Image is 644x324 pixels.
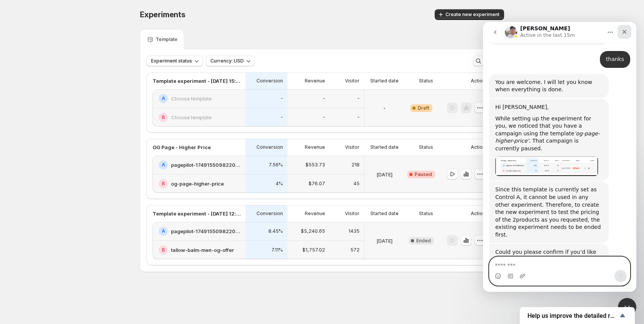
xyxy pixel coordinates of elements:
p: Action [471,144,485,150]
p: Conversion [256,211,283,217]
span: Help us improve the detailed report for A/B campaigns [527,312,618,319]
p: [DATE] [376,171,393,178]
h2: og-page-higher-price [171,180,224,187]
h2: B [162,181,165,187]
p: Status [419,144,433,150]
iframe: Intercom live chat [618,298,636,316]
p: Template experiment - [DATE] 12:26:12 [153,210,241,217]
p: $5,240.65 [301,228,325,234]
p: - [323,95,325,102]
p: $1,757.02 [302,247,325,253]
p: Status [419,211,433,217]
p: Template [156,36,177,43]
p: 218 [352,162,360,168]
h2: A [162,228,165,234]
button: Create new experiment [435,9,504,20]
p: Visitor [345,211,360,217]
p: Status [419,78,433,84]
h2: A [162,162,165,168]
p: 4% [276,181,283,187]
h2: tallow-balm-men-og-offer [171,246,234,254]
button: Currency: USD [206,56,255,66]
p: Conversion [256,78,283,84]
p: 572 [350,247,360,253]
h2: pagepilot-1749155098220-358935 [171,227,241,235]
p: - [357,114,360,120]
p: OG Page - Higher Price [153,143,211,151]
p: Action [471,78,485,84]
p: Visitor [345,144,360,150]
p: $76.07 [309,181,325,187]
p: Revenue [305,78,325,84]
button: Experiment status [146,56,203,66]
p: - [383,104,386,112]
h2: B [162,247,165,253]
p: - [281,95,283,102]
h2: Choose template [171,95,212,102]
p: 1435 [348,228,360,234]
p: Visitor [345,78,360,84]
p: 8.45% [268,228,283,234]
p: 45 [353,181,360,187]
span: Paused [415,171,432,178]
button: Show survey - Help us improve the detailed report for A/B campaigns [527,311,627,320]
p: - [357,95,360,102]
span: Currency: USD [210,58,244,64]
span: Ended [416,238,431,244]
p: [DATE] [376,237,393,245]
iframe: Intercom live chat [483,22,636,292]
span: Draft [418,105,429,111]
h2: A [162,95,165,102]
p: 7.56% [269,162,283,168]
h2: B [162,114,165,120]
p: - [281,114,283,120]
p: Revenue [305,144,325,150]
p: Started date [370,211,399,217]
h2: pagepilot-1749155098220-358935 [171,161,241,169]
span: Create new experiment [445,12,499,18]
p: Action [471,211,485,217]
p: 7.11% [271,247,283,253]
p: - [323,114,325,120]
p: Revenue [305,211,325,217]
span: Experiments [140,10,186,19]
p: Template experiment - [DATE] 15:25:13 [153,77,241,85]
p: $553.73 [306,162,325,168]
p: Started date [370,144,399,150]
p: Conversion [256,144,283,150]
span: Experiment status [151,58,192,64]
p: Started date [370,78,399,84]
h2: Choose template [171,113,212,121]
